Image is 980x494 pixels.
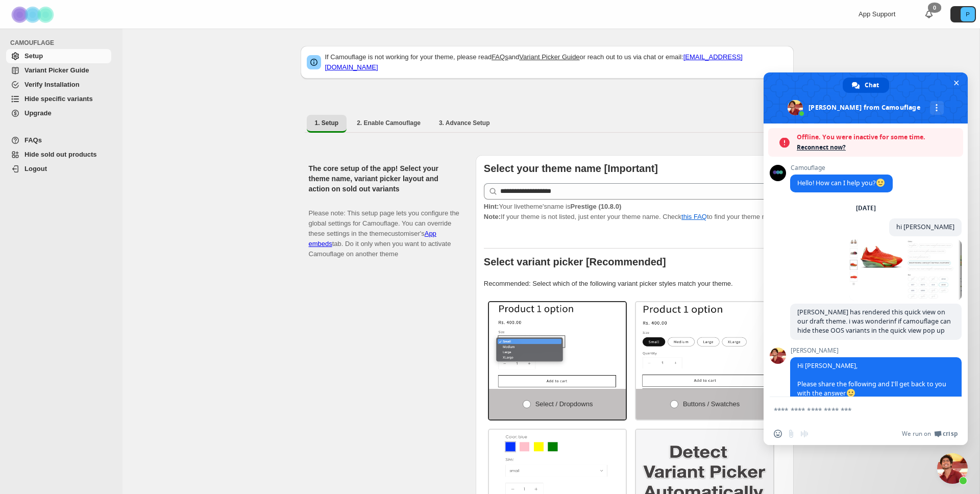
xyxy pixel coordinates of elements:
span: FAQs [24,136,42,144]
div: [DATE] [856,205,876,211]
text: P [966,11,969,17]
p: If Camouflage is not working for your theme, please read and or reach out to us via chat or email: [325,52,788,72]
div: 0 [928,3,941,13]
span: hi [PERSON_NAME] [896,223,954,231]
span: Hello! How can I help you? [797,179,886,187]
span: Verify Installation [24,81,80,88]
p: Please note: This setup page lets you configure the global settings for Camouflage. You can overr... [309,198,459,259]
a: Verify Installation [6,78,111,92]
span: Hide specific variants [24,95,93,103]
span: Insert an emoji [774,430,782,438]
a: Setup [6,49,111,63]
span: 3. Advance Setup [439,119,490,127]
p: If your theme is not listed, just enter your theme name. Check to find your theme name. [484,202,786,222]
a: Hide specific variants [6,92,111,106]
p: Recommended: Select which of the following variant picker styles match your theme. [484,279,786,289]
span: Setup [24,52,43,60]
div: Chat [843,78,889,93]
span: Select / Dropdowns [535,400,593,408]
a: Variant Picker Guide [6,63,111,78]
strong: Prestige (10.8.0) [570,203,621,210]
a: Hide sold out products [6,147,111,162]
strong: Hint: [484,203,499,210]
img: Select / Dropdowns [489,302,626,389]
span: Hi [PERSON_NAME], Please share the following and I'll get back to you with the answer [797,361,954,443]
span: [PERSON_NAME] [790,347,962,354]
span: Hide sold out products [24,151,97,158]
span: Logout [24,165,47,172]
span: Chat [865,78,879,93]
a: We run onCrisp [902,430,958,438]
div: More channels [930,101,944,115]
img: Buttons / Swatches [636,302,773,389]
textarea: Compose your message... [774,406,935,415]
span: Variant Picker Guide [24,66,89,74]
span: Crisp [943,430,958,438]
span: Buttons / Swatches [683,400,740,408]
span: 2. Enable Camouflage [357,119,421,127]
a: this FAQ [681,213,707,220]
strong: Note: [484,213,501,220]
span: Avatar with initials P [961,7,975,21]
h2: The core setup of the app! Select your theme name, variant picker layout and action on sold out v... [309,163,459,194]
a: Variant Picker Guide [519,53,579,61]
span: Your live theme's name is [484,203,621,210]
button: Avatar with initials P [950,6,976,22]
a: Logout [6,162,111,176]
a: FAQs [492,53,508,61]
b: Select variant picker [Recommended] [484,256,666,267]
span: Offline. You were inactive for some time. [797,132,958,142]
span: Reconnect now? [797,142,958,153]
span: Close chat [951,78,962,88]
a: FAQs [6,133,111,147]
span: App Support [859,10,895,18]
div: Close chat [937,453,968,484]
span: We run on [902,430,931,438]
span: [PERSON_NAME] has rendered this quick view on our draft theme. i was wonderinf if camouflage can ... [797,308,951,335]
span: Camouflage [790,164,893,171]
span: CAMOUFLAGE [10,39,115,47]
a: Upgrade [6,106,111,120]
span: 1. Setup [315,119,339,127]
b: Select your theme name [Important] [484,163,658,174]
img: Camouflage [8,1,59,29]
span: Upgrade [24,109,52,117]
a: 0 [924,9,934,19]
